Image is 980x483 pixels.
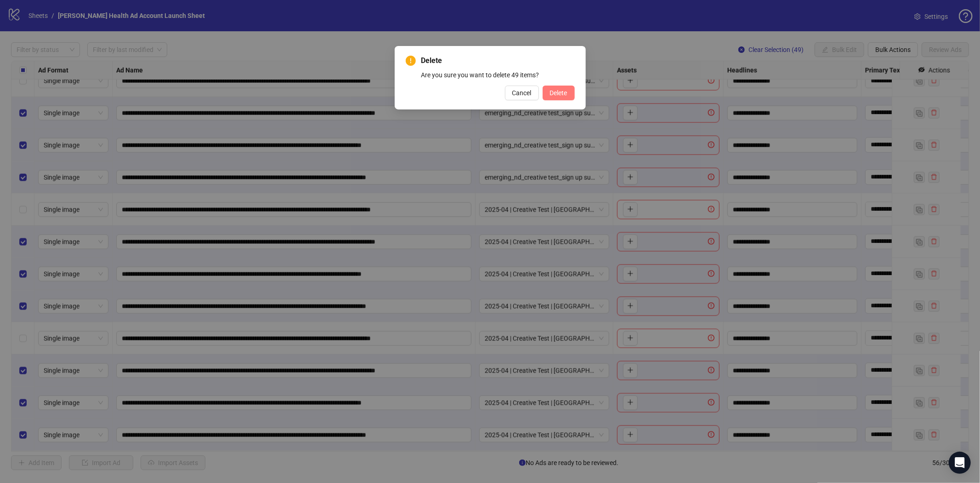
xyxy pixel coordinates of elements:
[421,55,575,66] span: Delete
[421,70,575,80] div: Are you sure you want to delete 49 items?
[949,452,971,474] div: Open Intercom Messenger
[406,56,416,66] span: exclamation-circle
[505,86,539,100] button: Cancel
[543,86,575,100] button: Delete
[550,89,567,97] span: Delete
[512,89,532,97] span: Cancel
